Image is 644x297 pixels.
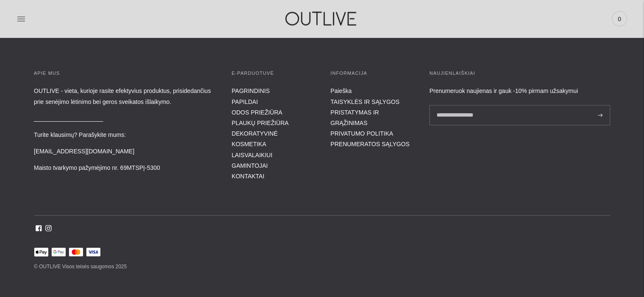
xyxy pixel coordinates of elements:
[232,162,268,169] a: GAMINTOJAI
[331,69,413,78] h3: INFORMACIJA
[34,69,215,78] h3: APIE MUS
[34,262,610,272] p: © OUTLIVE Visos teisės saugomos 2025
[232,173,264,180] a: KONTAKTAI
[34,113,215,124] p: _____________________
[331,109,379,126] a: PRISTATYMAS IR GRĄŽINIMAS
[232,69,314,78] h3: E-parduotuvė
[269,4,375,33] img: OUTLIVE
[614,13,625,25] span: 0
[34,163,215,173] p: Maisto tvarkymo pažymėjimo nr. 69MTSPĮ-5300
[232,109,282,116] a: ODOS PRIEŽIŪRA
[232,130,278,147] a: DEKORATYVINĖ KOSMETIKA
[34,130,215,140] p: Turite klausimų? Parašykite mums:
[34,86,215,107] p: OUTLIVE - vieta, kurioje rasite efektyvius produktus, prisidedančius prie senėjimo lėtinimo bei g...
[34,146,215,157] p: [EMAIL_ADDRESS][DOMAIN_NAME]
[232,120,289,126] a: PLAUKŲ PRIEŽIŪRA
[429,69,610,78] h3: Naujienlaiškiai
[232,98,258,105] a: PAPILDAI
[232,87,270,94] a: PAGRINDINIS
[331,98,400,105] a: TAISYKLĖS IR SĄLYGOS
[429,86,610,96] div: Prenumeruok naujienas ir gauk -10% pirmam užsakymui
[331,141,410,147] a: PRENUMERATOS SĄLYGOS
[232,152,272,158] a: LAISVALAIKIUI
[331,87,352,94] a: Paieška
[331,130,393,137] a: PRIVATUMO POLITIKA
[612,10,627,28] a: 0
